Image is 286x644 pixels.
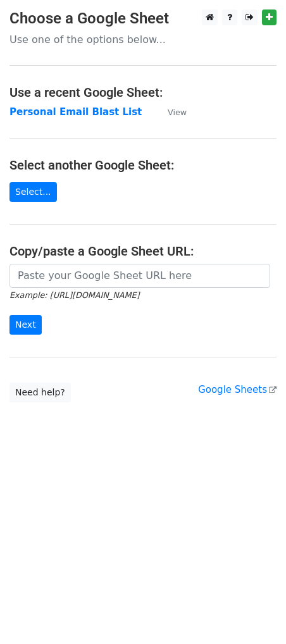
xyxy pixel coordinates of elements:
[198,384,277,395] a: Google Sheets
[9,264,270,288] input: Paste your Google Sheet URL here
[9,315,42,335] input: Next
[9,106,142,118] a: Personal Email Blast List
[9,33,277,46] p: Use one of the options below...
[9,85,277,100] h4: Use a recent Google Sheet:
[9,244,277,259] h4: Copy/paste a Google Sheet URL:
[168,108,187,117] small: View
[155,106,187,118] a: View
[9,158,277,173] h4: Select another Google Sheet:
[9,9,277,28] h3: Choose a Google Sheet
[9,290,139,300] small: Example: [URL][DOMAIN_NAME]
[9,182,57,202] a: Select...
[9,383,71,402] a: Need help?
